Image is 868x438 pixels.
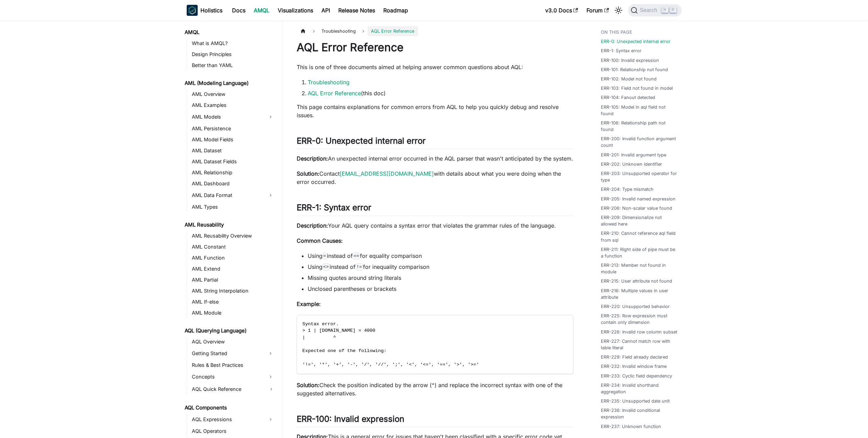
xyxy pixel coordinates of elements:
span: Search [638,7,661,13]
a: AML Data Format [190,190,264,201]
a: AML Model Fields [190,135,277,144]
li: Unclosed parentheses or brackets [308,285,573,293]
a: ERR-204: Type mismatch [601,186,653,193]
a: ERR-211: Right side of pipe must be a function [601,246,678,259]
a: ERR-220: Unsupported behavior [601,303,670,310]
nav: Docs sidebar [180,21,283,438]
kbd: ⌘ [661,7,668,13]
a: AML If-else [190,297,277,307]
a: Rules & Best Practices [190,360,277,370]
a: ERR-101: Relationship not found [601,66,668,73]
strong: Example: [297,300,321,307]
a: ERR-103: Field not found in model [601,85,673,91]
a: Home page [297,26,310,36]
a: AQL Components [183,403,277,413]
a: AMQL [183,28,277,37]
a: AML Reusability Overview [190,231,277,241]
a: AML String Interpolation [190,286,277,296]
a: Forum [582,5,613,16]
a: Getting Started [190,348,264,359]
button: Expand sidebar category 'Getting Started' [264,348,277,359]
a: ERR-233: Cyclic field dependency [601,373,672,379]
a: ERR-215: User attribute not found [601,278,672,284]
a: AQL Overview [190,337,277,347]
a: ERR-205: Invalid named expression [601,196,675,202]
span: Syntax error. [303,321,339,327]
a: AML Persistence [190,124,277,133]
a: ERR-216: Multiple values in user attribute [601,287,678,300]
b: Holistics [200,6,222,14]
a: Troubleshooting [308,79,350,86]
a: v3.0 Docs [541,5,582,16]
code: = [322,252,327,259]
a: ERR-0: Unexpected internal error [601,38,670,45]
a: ERR-232: Invalid window frame [601,363,667,370]
a: AML Types [190,202,277,212]
button: Switch between dark and light mode (currently light mode) [613,5,624,16]
h2: ERR-0: Unexpected internal error [297,136,573,149]
strong: Solution: [297,170,319,177]
a: AML Partial [190,275,277,285]
a: ERR-226: Invalid row column subset [601,329,677,335]
a: Release Notes [334,5,379,16]
a: ERR-106: Relationship path not found [601,120,678,133]
a: ERR-203: Unsupported operator for type [601,170,678,183]
a: [EMAIL_ADDRESS][DOMAIN_NAME] [340,170,434,177]
p: Check the position indicated by the arrow (^) and replace the incorrect syntax with one of the su... [297,381,573,397]
a: ERR-234: Invalid shorthand aggregation [601,382,678,395]
button: Expand sidebar category 'AQL Expressions' [264,414,277,425]
a: ERR-201: Invalid argument type [601,152,666,158]
a: AMQL [250,5,274,16]
a: AQL Error Reference [308,90,361,97]
a: Concepts [190,371,264,382]
h2: ERR-100: Invalid expression [297,414,573,427]
strong: Common Causes: [297,237,343,244]
span: Expected one of the following: [303,348,387,353]
button: Expand sidebar category 'Concepts' [264,371,277,382]
button: Expand sidebar category 'AML Models' [264,111,277,122]
a: AML Dashboard [190,179,277,188]
strong: Description: [297,155,328,162]
a: ERR-100: Invalid expression [601,57,659,64]
a: AQL Expressions [190,414,264,425]
h1: AQL Error Reference [297,41,573,54]
a: ERR-225: Row expression must contain only dimension [601,313,678,326]
a: AML Module [190,308,277,318]
a: Docs [228,5,250,16]
a: AQL Quick Reference [190,384,277,395]
a: Design Principles [190,50,277,59]
p: This is one of three documents aimed at helping answer common questions about AQL: [297,63,573,71]
p: This page contains explanations for common errors from AQL to help you quickly debug and resolve ... [297,103,573,119]
a: AML Extend [190,264,277,274]
a: AML Relationship [190,168,277,177]
a: ERR-235: Unsupported date unit [601,398,670,404]
button: Expand sidebar category 'AML Data Format' [264,190,277,201]
a: API [317,5,334,16]
a: AQL (Querying Language) [183,326,277,336]
code: != [355,263,363,270]
a: ERR-229: Field already declared [601,354,668,360]
a: AML Function [190,253,277,263]
a: Visualizations [274,5,317,16]
a: AML Examples [190,100,277,110]
a: ERR-227: Cannot match row with table literal [601,338,678,351]
span: | ^ [303,335,336,340]
a: AML Reusability [183,220,277,230]
a: Better than YAML [190,61,277,70]
p: Your AQL query contains a syntax error that violates the grammar rules of the language. [297,221,573,230]
button: Search (Command+K) [628,4,681,17]
li: Using instead of for inequality comparison [308,263,573,271]
a: AML Overview [190,89,277,99]
nav: Breadcrumbs [297,26,573,36]
a: ERR-202: Unknown identifier [601,161,662,167]
code: == [353,252,360,259]
a: AML (Modeling Language) [183,78,277,88]
li: (this doc) [308,89,573,97]
span: AQL Error Reference [367,26,418,36]
a: ERR-210: Cannot reference aql field from sql [601,230,678,243]
a: ERR-104: Fanout detected [601,94,655,101]
a: ERR-1: Syntax error [601,47,641,54]
a: AQL Operators [190,426,277,436]
h2: ERR-1: Syntax error [297,202,573,216]
a: AML Dataset [190,146,277,155]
